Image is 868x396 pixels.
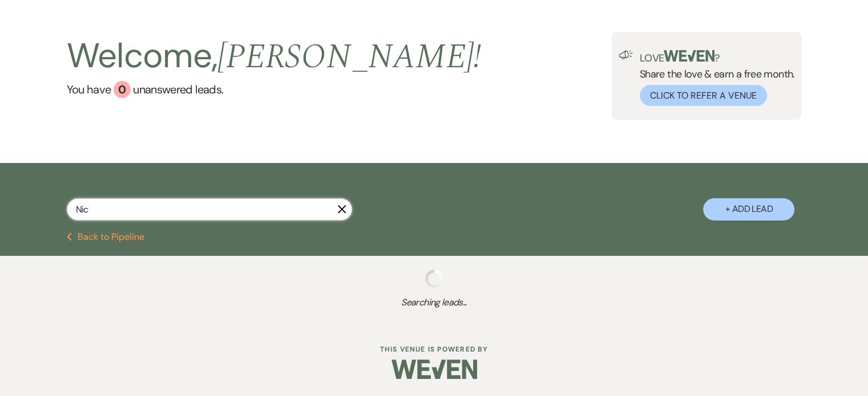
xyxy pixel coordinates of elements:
[67,198,352,221] input: Search by name, event date, email address or phone number
[633,50,795,106] div: Share the love & earn a free month.
[640,50,795,63] p: Love ?
[43,296,825,309] span: Searching leads...
[703,198,794,221] button: + Add Lead
[664,50,714,62] img: weven-logo-green.svg
[217,31,481,83] span: [PERSON_NAME] !
[640,85,767,106] button: Click to Refer a Venue
[67,81,482,98] a: You have 0 unanswered leads.
[67,232,145,242] button: Back to Pipeline
[619,50,633,59] img: loud-speaker-illustration.svg
[425,270,443,288] img: loading spinner
[114,81,131,98] div: 0
[391,349,477,389] img: Weven Logo
[67,32,482,81] h2: Welcome,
